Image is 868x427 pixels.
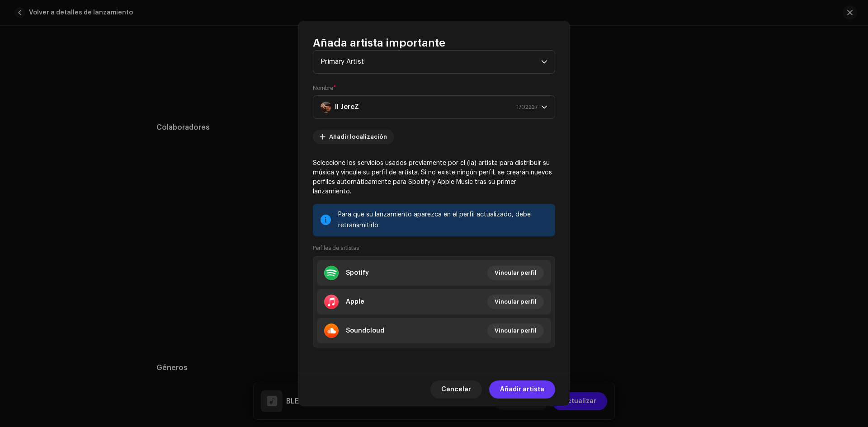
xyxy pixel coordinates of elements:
span: Añadir artista [500,380,544,399]
label: Nombre [313,84,336,92]
div: Apple [346,298,364,305]
span: Vincular perfil [495,264,537,282]
span: 1702227 [516,96,538,118]
button: Añadir localización [313,130,394,144]
strong: Il JereZ [335,96,359,118]
span: Vincular perfil [495,293,537,311]
div: dropdown trigger [541,96,547,118]
img: 07d7fe40-8dc1-49df-a2f9-504fa5f5284b [321,102,331,113]
span: Cancelar [441,380,471,399]
div: Para que su lanzamiento aparezca en el perfil actualizado, debe retransmitirlo [338,209,548,231]
span: Vincular perfil [495,322,537,340]
button: Vincular perfil [487,324,544,338]
button: Añadir artista [489,380,555,399]
span: Primary Artist [321,51,541,73]
button: Vincular perfil [487,266,544,280]
span: Il JereZ [321,96,541,118]
div: dropdown trigger [541,51,547,73]
small: Perfiles de artistas [313,244,359,253]
div: Soundcloud [346,327,384,334]
div: Spotify [346,269,369,277]
p: Seleccione los servicios usados previamente por el (la) artista para distribuir su música y vincu... [313,159,555,197]
span: Añada artista importante [313,36,445,50]
button: Cancelar [430,380,482,399]
span: Añadir localización [329,128,387,146]
button: Vincular perfil [487,295,544,309]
